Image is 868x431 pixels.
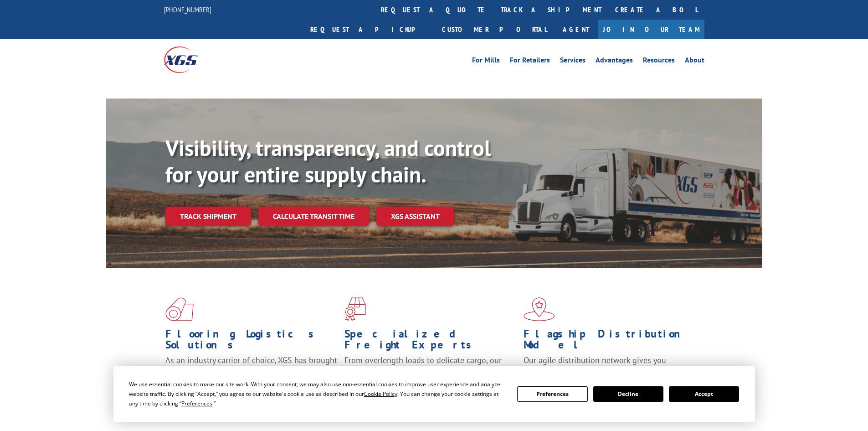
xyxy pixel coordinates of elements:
a: Track shipment [165,207,251,226]
a: For Retailers [510,57,550,67]
img: xgs-icon-flagship-distribution-model-red [524,297,555,321]
img: xgs-icon-total-supply-chain-intelligence-red [165,297,194,321]
a: Calculate transit time [258,207,369,226]
span: Our agile distribution network gives you nationwide inventory management on demand. [524,355,691,376]
a: About [685,57,704,67]
p: From overlength loads to delicate cargo, our experienced staff knows the best way to move your fr... [344,355,517,395]
a: Agent [554,20,598,39]
h1: Flooring Logistics Solutions [165,328,338,355]
span: Cookie Policy [364,390,397,398]
span: Preferences [181,400,212,407]
a: Resources [643,57,675,67]
span: As an industry carrier of choice, XGS has brought innovation and dedication to flooring logistics... [165,355,337,387]
b: Visibility, transparency, and control for your entire supply chain. [165,134,491,188]
button: Preferences [517,386,587,402]
button: Accept [669,386,739,402]
a: For Mills [472,57,500,67]
div: We use essential cookies to make our site work. With your consent, we may also use non-essential ... [129,379,506,408]
img: xgs-icon-focused-on-flooring-red [344,297,366,321]
a: [PHONE_NUMBER] [164,5,211,14]
a: Request a pickup [303,20,435,39]
h1: Specialized Freight Experts [344,328,517,355]
h1: Flagship Distribution Model [524,328,696,355]
a: Customer Portal [435,20,554,39]
div: Cookie Consent Prompt [113,366,755,422]
button: Decline [593,386,663,402]
a: XGS ASSISTANT [376,207,454,226]
a: Advantages [596,57,633,67]
a: Services [560,57,586,67]
a: Join Our Team [598,20,704,39]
